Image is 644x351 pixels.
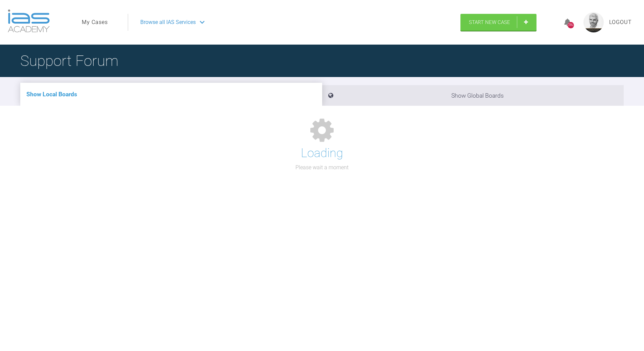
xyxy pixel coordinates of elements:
div: 7863 [568,22,574,28]
li: Show Local Boards [20,83,322,106]
img: profile.png [583,12,604,32]
a: Start New Case [460,14,536,31]
a: My Cases [82,18,108,27]
li: Show Global Boards [322,85,624,106]
a: Logout [609,18,632,27]
img: logo-light.3e3ef733.png [8,9,50,32]
h1: Loading [301,144,343,163]
span: Start New Case [469,19,510,25]
span: Browse all IAS Services [140,18,196,27]
h1: Support Forum [20,49,118,73]
p: Please wait a moment [295,163,349,172]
